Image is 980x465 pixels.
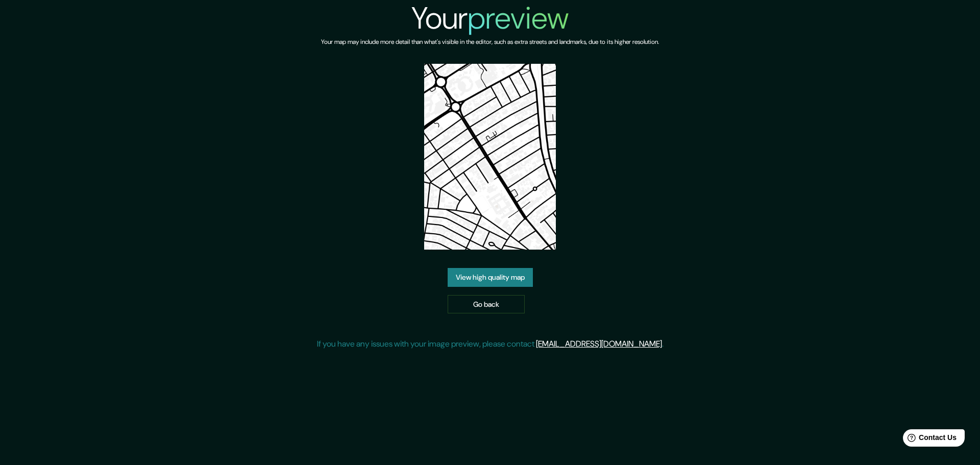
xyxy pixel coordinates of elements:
[321,37,659,47] h6: Your map may include more detail than what's visible in the editor, such as extra streets and lan...
[448,295,525,314] a: Go back
[889,425,969,454] iframe: Help widget launcher
[448,268,533,287] a: View high quality map
[317,338,664,350] p: If you have any issues with your image preview, please contact .
[424,64,556,250] img: created-map-preview
[536,338,662,349] a: [EMAIL_ADDRESS][DOMAIN_NAME]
